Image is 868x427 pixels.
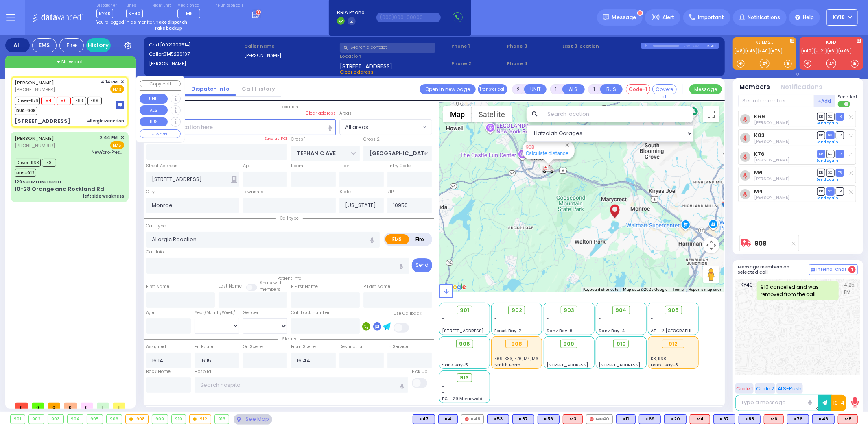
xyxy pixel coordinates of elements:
[547,350,549,356] span: -
[826,131,835,139] span: SO
[339,119,432,135] span: All areas
[291,136,306,143] label: Cross 1
[754,138,789,144] span: Dov Guttman
[195,344,213,350] label: En Route
[339,163,349,169] label: Floor
[713,414,735,424] div: BLS
[547,362,623,368] span: [STREET_ADDRESS][PERSON_NAME]
[146,368,171,375] label: Back Home
[438,414,458,424] div: BLS
[152,3,171,8] label: Night unit
[15,107,37,115] span: BUS-908
[273,275,305,281] span: Patient info
[507,60,560,67] span: Phone 4
[703,106,719,122] button: Toggle fullscreen view
[443,106,472,122] button: Show street map
[340,69,374,75] span: Clear address
[110,85,124,93] span: EMS
[5,38,30,52] div: All
[156,19,187,25] strong: Take dispatch
[244,43,337,50] label: Caller name
[340,43,435,53] input: Search a contact
[451,60,504,67] span: Phone 2
[564,141,571,149] button: Close
[32,38,57,52] div: EMS
[651,356,667,362] span: K8, K68
[817,131,825,139] span: DR
[817,150,825,158] span: DR
[190,415,211,424] div: 912
[839,48,851,54] a: FD16
[110,141,124,149] span: EMS
[48,403,60,409] span: 0
[413,414,435,424] div: K47
[739,414,761,424] div: BLS
[101,79,118,85] span: 4:14 PM
[664,414,687,424] div: BLS
[306,110,336,117] label: Clear address
[96,19,155,25] span: You're logged in as monitor.
[494,362,520,368] span: Smith Farm
[96,3,117,8] label: Dispatcher
[442,322,445,328] span: -
[564,306,574,314] span: 903
[41,97,55,105] span: M4
[639,414,661,424] div: BLS
[817,196,839,200] a: Send again
[838,94,858,100] span: Send text
[442,383,445,390] span: -
[244,52,337,59] label: [PERSON_NAME]
[707,43,719,49] div: K-40
[505,340,528,349] div: 908
[817,113,825,120] span: DR
[836,150,844,158] span: TR
[547,316,549,322] span: -
[32,403,44,409] span: 0
[412,258,432,272] button: Send
[15,179,62,185] div: 129 SHORTLINE DEPOT
[802,48,813,54] a: K40
[626,84,650,94] button: Code-1
[472,106,512,122] button: Show satellite imagery
[219,283,242,290] label: Last Name
[526,150,568,156] a: Calculate distance
[586,414,613,424] div: MB40
[478,84,507,94] button: Transfer call
[195,309,239,316] div: Year/Month/Week/Day
[599,356,601,362] span: -
[146,223,166,229] label: Call Type
[339,189,351,195] label: State
[738,95,814,107] input: Search member
[442,362,468,368] span: Sanz Bay-5
[776,383,803,394] button: ALS-Rush
[146,249,164,255] label: Call Info
[817,139,839,144] a: Send again
[340,53,448,60] label: Location
[420,84,476,94] a: Open in new page
[339,344,364,350] label: Destination
[800,40,863,46] label: KJFD
[409,234,431,244] label: Fire
[639,414,661,424] div: K69
[441,282,468,292] a: Open this area in Google Maps (opens a new window)
[754,157,789,163] span: Dovy Katz
[748,14,780,21] span: Notifications
[741,281,757,300] span: KY40
[651,328,711,334] span: AT - 2 [GEOGRAPHIC_DATA]
[376,13,441,22] input: (000)000-00000
[120,78,124,85] span: ✕
[29,415,44,424] div: 902
[363,283,390,290] label: P Last Name
[48,415,63,424] div: 903
[140,105,168,115] button: ALS
[438,414,458,424] div: K4
[612,13,636,22] span: Message
[177,3,203,8] label: Medic on call
[836,113,844,120] span: TR
[563,414,583,424] div: ALS
[698,14,724,21] span: Important
[363,136,380,143] label: Cross 2
[787,414,809,424] div: K76
[160,41,190,48] span: [0921202514]
[651,362,678,368] span: Forest Bay-3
